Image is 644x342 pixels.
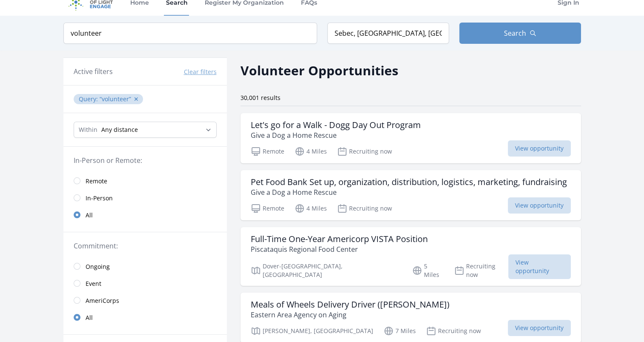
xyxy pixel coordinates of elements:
[412,262,444,279] p: 5 Miles
[134,95,139,103] button: ✕
[251,234,428,244] h3: Full-Time One-Year Americorp VISTA Position
[63,189,227,206] a: In-Person
[86,296,119,305] span: AmeriCorps
[63,275,227,292] a: Event
[251,203,284,214] p: Remote
[508,140,571,157] span: View opportunity
[384,326,416,336] p: 7 Miles
[240,61,398,80] h2: Volunteer Opportunities
[184,68,217,76] button: Clear filters
[86,194,113,202] span: In-Person
[251,120,421,130] h3: Let's go for a Walk - Dogg Day Out Program
[63,23,317,44] input: Keyword
[508,254,570,279] span: View opportunity
[251,262,402,279] p: Dover-[GEOGRAPHIC_DATA], [GEOGRAPHIC_DATA]
[100,95,131,103] q: volunteer
[251,299,449,310] h3: Meals of Wheels Delivery Driver ([PERSON_NAME])
[295,146,327,157] p: 4 Miles
[63,292,227,309] a: AmeriCorps
[86,313,93,322] span: All
[295,203,327,214] p: 4 Miles
[63,309,227,326] a: All
[426,326,481,336] p: Recruiting now
[240,94,280,102] span: 30,001 results
[454,262,508,279] p: Recruiting now
[240,170,581,220] a: Pet Food Bank Set up, organization, distribution, logistics, marketing, fundraising Give a Dog a ...
[251,310,449,320] p: Eastern Area Agency on Aging
[86,279,101,288] span: Event
[63,258,227,275] a: Ongoing
[504,28,526,38] span: Search
[79,95,100,103] span: Query :
[251,177,567,187] h3: Pet Food Bank Set up, organization, distribution, logistics, marketing, fundraising
[74,66,113,77] h3: Active filters
[251,130,421,140] p: Give a Dog a Home Rescue
[251,187,567,197] p: Give a Dog a Home Rescue
[86,211,93,219] span: All
[63,172,227,189] a: Remote
[459,23,581,44] button: Search
[251,146,284,157] p: Remote
[508,320,571,336] span: View opportunity
[63,206,227,223] a: All
[251,244,428,254] p: Piscataquis Regional Food Center
[74,241,217,251] legend: Commitment:
[508,197,571,214] span: View opportunity
[86,177,107,185] span: Remote
[337,146,392,157] p: Recruiting now
[74,122,217,138] select: Search Radius
[240,113,581,163] a: Let's go for a Walk - Dogg Day Out Program Give a Dog a Home Rescue Remote 4 Miles Recruiting now...
[74,155,217,165] legend: In-Person or Remote:
[327,23,449,44] input: Location
[337,203,392,214] p: Recruiting now
[251,326,373,336] p: [PERSON_NAME], [GEOGRAPHIC_DATA]
[86,262,110,271] span: Ongoing
[240,227,581,286] a: Full-Time One-Year Americorp VISTA Position Piscataquis Regional Food Center Dover-[GEOGRAPHIC_DA...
